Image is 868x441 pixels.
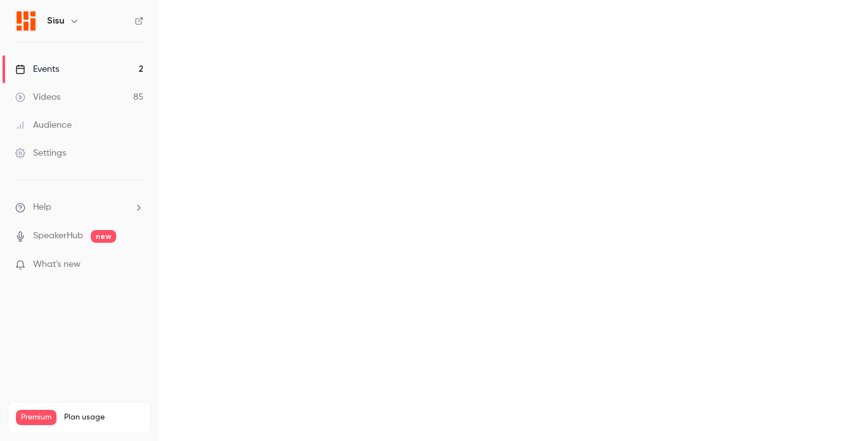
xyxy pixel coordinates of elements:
[33,258,81,271] span: What's new
[91,230,116,243] span: new
[64,412,143,423] span: Plan usage
[33,201,51,214] span: Help
[15,147,66,159] div: Settings
[47,15,64,27] h6: Sisu
[128,259,144,271] iframe: Noticeable Trigger
[15,119,72,132] div: Audience
[15,201,144,214] li: help-dropdown-opener
[16,410,57,425] span: Premium
[15,91,60,104] div: Videos
[15,63,59,76] div: Events
[33,229,83,243] a: SpeakerHub
[16,11,36,31] img: Sisu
